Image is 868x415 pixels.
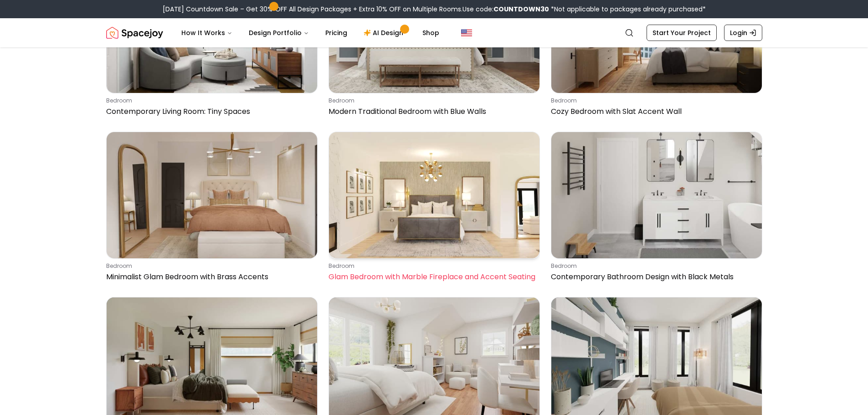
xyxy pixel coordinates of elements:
[106,106,314,117] p: Contemporary Living Room: Tiny Spaces
[106,132,318,286] a: Minimalist Glam Bedroom with Brass AccentsbedroomMinimalist Glam Bedroom with Brass Accents
[329,97,536,104] p: bedroom
[174,24,240,42] button: How It Works
[551,97,759,104] p: bedroom
[106,272,314,282] p: Minimalist Glam Bedroom with Brass Accents
[241,24,316,42] button: Design Portfolio
[551,262,759,270] p: bedroom
[551,132,762,286] a: Contemporary Bathroom Design with Black MetalsbedroomContemporary Bathroom Design with Black Metals
[106,24,163,42] img: Spacejoy Logo
[106,24,163,42] a: Spacejoy
[318,24,354,42] a: Pricing
[106,18,762,47] nav: Global
[724,25,762,41] a: Login
[106,97,314,104] p: bedroom
[551,106,759,117] p: Cozy Bedroom with Slat Accent Wall
[415,24,447,42] a: Shop
[329,132,539,258] img: Glam Bedroom with Marble Fireplace and Accent Seating
[462,5,549,14] span: Use code:
[493,5,549,14] b: COUNTDOWN30
[329,106,536,117] p: Modern Traditional Bedroom with Blue Walls
[356,24,413,42] a: AI Design
[329,272,536,282] p: Glam Bedroom with Marble Fireplace and Accent Seating
[461,27,472,38] img: United States
[329,262,536,270] p: bedroom
[174,24,447,42] nav: Main
[107,132,317,258] img: Minimalist Glam Bedroom with Brass Accents
[551,272,759,282] p: Contemporary Bathroom Design with Black Metals
[647,25,717,41] a: Start Your Project
[163,5,706,14] div: [DATE] Countdown Sale – Get 30% OFF All Design Packages + Extra 10% OFF on Multiple Rooms.
[329,132,540,286] a: Glam Bedroom with Marble Fireplace and Accent SeatingbedroomGlam Bedroom with Marble Fireplace an...
[551,132,762,258] img: Contemporary Bathroom Design with Black Metals
[106,262,314,270] p: bedroom
[549,5,706,14] span: *Not applicable to packages already purchased*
